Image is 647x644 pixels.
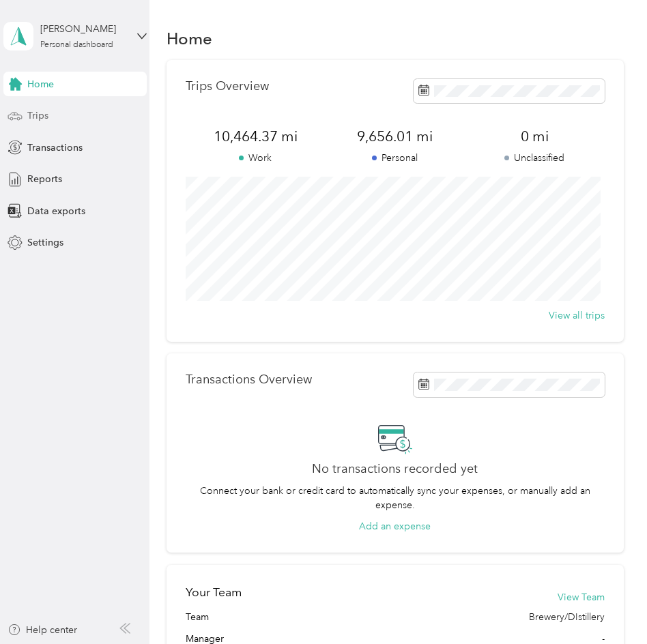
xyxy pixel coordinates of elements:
[8,623,77,637] button: Help center
[186,610,209,624] span: Team
[27,235,63,250] span: Settings
[27,172,62,186] span: Reports
[186,79,269,93] p: Trips Overview
[186,584,242,601] h2: Your Team
[571,568,647,644] iframe: Everlance-gr Chat Button Frame
[186,372,312,387] p: Transactions Overview
[40,22,126,36] div: [PERSON_NAME]
[465,151,605,165] p: Unclassified
[325,127,465,146] span: 9,656.01 mi
[27,204,85,218] span: Data exports
[465,127,605,146] span: 0 mi
[359,519,431,533] button: Add an expense
[529,610,605,624] span: Brewery/DIstillery
[40,41,113,49] div: Personal dashboard
[312,462,478,476] h2: No transactions recorded yet
[186,151,326,165] p: Work
[549,308,605,323] button: View all trips
[186,127,326,146] span: 10,464.37 mi
[27,108,48,123] span: Trips
[27,141,83,155] span: Transactions
[325,151,465,165] p: Personal
[186,484,605,512] p: Connect your bank or credit card to automatically sync your expenses, or manually add an expense.
[27,77,54,91] span: Home
[167,31,212,46] h1: Home
[558,590,605,604] button: View Team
